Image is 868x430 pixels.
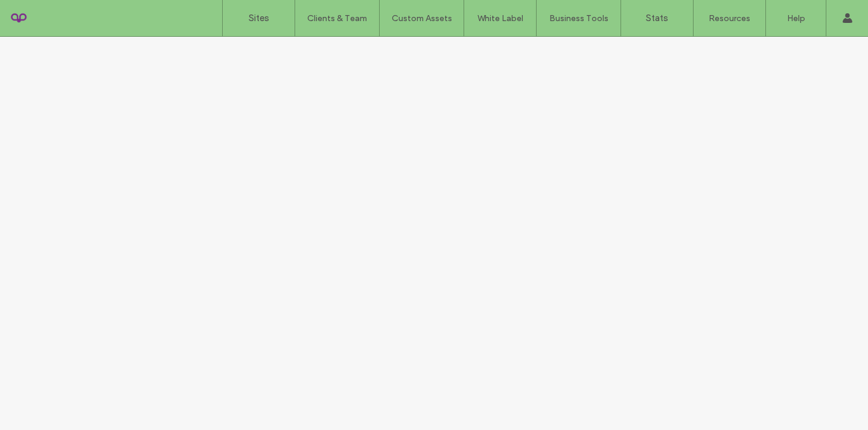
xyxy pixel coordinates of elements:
label: Help [787,13,805,24]
label: Resources [709,13,750,24]
label: Stats [646,13,668,24]
label: White Label [477,13,523,24]
label: Sites [249,13,269,24]
label: Clients & Team [307,13,367,24]
label: Business Tools [549,13,608,24]
label: Custom Assets [392,13,452,24]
